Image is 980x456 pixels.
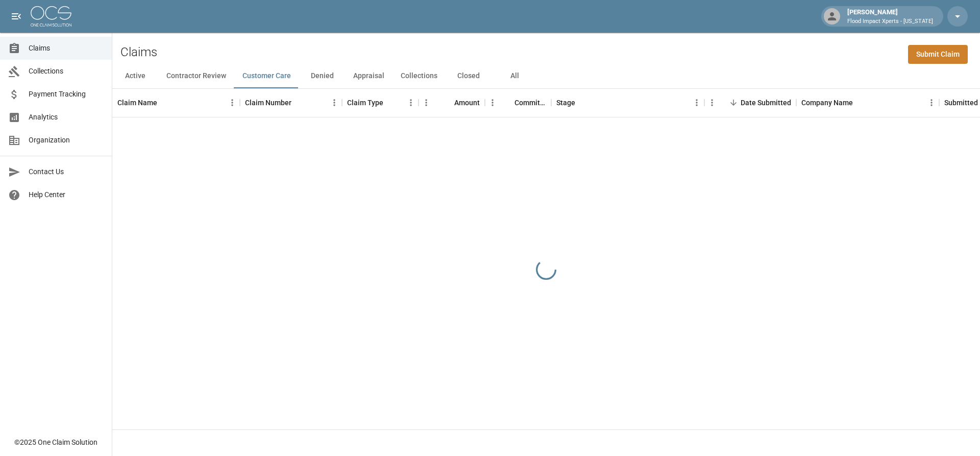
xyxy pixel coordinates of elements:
[157,95,171,110] button: Sort
[234,64,299,88] button: Customer Care
[419,95,434,110] button: Menu
[446,64,492,88] button: Closed
[31,6,71,27] img: ocs-logo-white-transparent.png
[29,66,104,77] span: Collections
[853,95,867,110] button: Sort
[240,88,342,117] div: Claim Number
[383,95,398,110] button: Sort
[556,88,575,117] div: Stage
[245,88,291,117] div: Claim Number
[342,88,419,117] div: Claim Type
[29,166,104,177] span: Contact Us
[500,95,514,110] button: Sort
[485,95,500,110] button: Menu
[551,88,704,117] div: Stage
[112,64,158,88] button: Active
[454,88,480,117] div: Amount
[112,88,240,117] div: Claim Name
[847,17,933,26] p: Flood Impact Xperts - [US_STATE]
[112,64,980,88] div: dynamic tabs
[403,95,419,110] button: Menu
[345,64,393,88] button: Appraisal
[291,95,306,110] button: Sort
[158,64,234,88] button: Contractor Review
[29,135,104,146] span: Organization
[908,45,968,64] a: Submit Claim
[796,88,939,117] div: Company Name
[6,6,27,27] button: open drawer
[29,89,104,100] span: Payment Tracking
[29,43,104,54] span: Claims
[14,437,97,447] div: © 2025 One Claim Solution
[225,95,240,110] button: Menu
[419,88,485,117] div: Amount
[514,88,546,117] div: Committed Amount
[117,88,157,117] div: Claim Name
[440,95,454,110] button: Sort
[801,88,853,117] div: Company Name
[689,95,704,110] button: Menu
[29,112,104,123] span: Analytics
[492,64,537,88] button: All
[327,95,342,110] button: Menu
[575,95,590,110] button: Sort
[347,88,383,117] div: Claim Type
[393,64,446,88] button: Collections
[741,88,791,117] div: Date Submitted
[29,189,104,200] span: Help Center
[704,95,720,110] button: Menu
[704,88,796,117] div: Date Submitted
[726,95,741,110] button: Sort
[120,45,157,60] h2: Claims
[843,7,937,26] div: [PERSON_NAME]
[924,95,939,110] button: Menu
[485,88,551,117] div: Committed Amount
[299,64,345,88] button: Denied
